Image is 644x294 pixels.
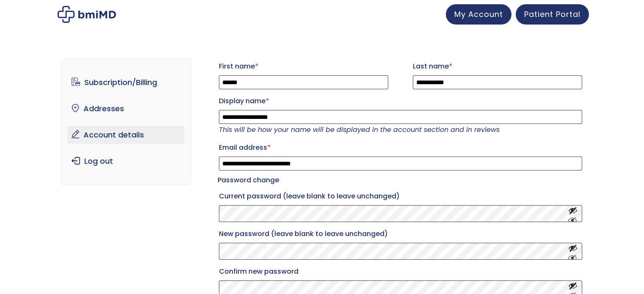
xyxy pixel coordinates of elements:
[219,190,582,203] label: Current password (leave blank to leave unchanged)
[219,60,388,73] label: First name
[67,100,185,118] a: Addresses
[219,227,582,241] label: New password (leave blank to leave unchanged)
[413,60,582,73] label: Last name
[61,58,191,185] nav: Account pages
[219,141,582,154] label: Email address
[524,9,580,19] span: Patient Portal
[446,4,511,25] a: My Account
[67,126,185,144] a: Account details
[67,152,185,170] a: Log out
[516,4,589,25] a: Patient Portal
[568,244,578,259] button: Show password
[219,125,500,135] em: This will be how your name will be displayed in the account section and in reviews
[568,206,578,222] button: Show password
[218,174,279,186] legend: Password change
[219,94,582,108] label: Display name
[219,265,582,278] label: Confirm new password
[58,6,116,23] img: My account
[454,9,503,19] span: My Account
[67,74,185,91] a: Subscription/Billing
